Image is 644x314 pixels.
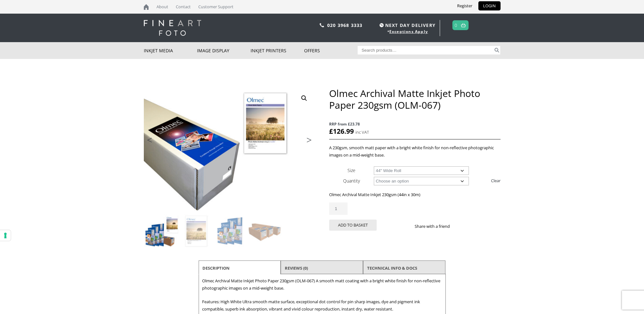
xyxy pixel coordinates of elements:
[144,20,201,36] img: logo-white.svg
[144,214,178,248] img: Olmec Archival Matte Inkjet Photo Paper 230gsm (OLM-067)
[473,224,478,229] img: email sharing button
[298,93,310,104] a: View full-screen image gallery
[457,224,462,229] img: facebook sharing button
[461,23,466,27] img: basket.svg
[491,176,501,186] a: Clear options
[251,42,304,59] a: Inkjet Printers
[320,23,324,27] img: phone.svg
[329,144,500,159] p: A 230gsm, smooth matt paper with a bright white finish for non-reflective photographic images on ...
[415,223,457,230] p: Share with a friend
[214,214,248,248] img: Olmec Archival Matte Inkjet Photo Paper 230gsm (OLM-067) - Image 3
[329,127,354,136] bdi: 126.99
[329,127,333,136] span: £
[348,167,355,173] label: Size
[478,1,501,10] a: LOGIN
[304,42,358,59] a: Offers
[455,21,457,30] a: 0
[327,22,363,28] a: 020 3968 3333
[452,1,477,10] a: Register
[343,178,360,184] label: Quantity
[202,262,230,274] a: Description
[144,42,197,59] a: Inkjet Media
[329,87,500,111] h1: Olmec Archival Matte Inkjet Photo Paper 230gsm (OLM-067)
[379,23,384,27] img: time.svg
[249,214,283,248] img: Olmec Archival Matte Inkjet Photo Paper 230gsm (OLM-067) - Image 4
[358,46,493,54] input: Search products…
[465,224,470,229] img: twitter sharing button
[493,46,501,54] button: Search
[389,29,428,34] a: Exceptions Apply
[202,298,442,313] p: Features: High White Ultra smooth matte surface, exceptional dot control for pin sharp images, dy...
[378,22,436,29] span: NEXT DAY DELIVERY
[202,277,442,292] p: Olmec Archival Matte Inkjet Photo Paper 230gsm (OLM-067) A smooth matt coating with a bright whit...
[329,202,348,215] input: Product quantity
[179,214,213,248] img: Olmec Archival Matte Inkjet Photo Paper 230gsm (OLM-067) - Image 2
[197,42,251,59] a: Image Display
[329,120,500,128] span: RRP from £23.78
[329,191,500,198] p: Olmec Archival Matte Inkjet 230gsm (44in x 30m)
[329,220,377,231] button: Add to basket
[367,262,417,274] a: TECHNICAL INFO & DOCS
[285,262,308,274] a: Reviews (0)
